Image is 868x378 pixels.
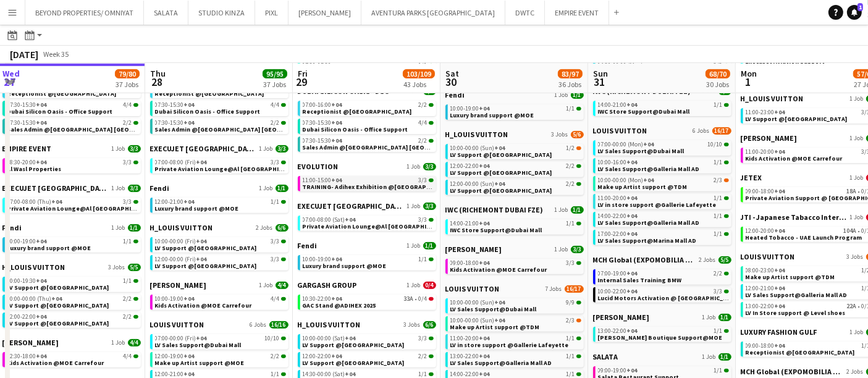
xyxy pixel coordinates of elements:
span: 3/3 [419,177,428,183]
span: +04 [495,180,505,188]
span: 07:30-15:30 [7,102,47,108]
span: +04 [644,140,654,148]
a: MCH Global (EXPOMOBILIA MCH GLOBAL ME LIVE MARKETING LLC)2 Jobs5/5 [593,255,731,264]
span: Sales Admin @Dubai Silicon Oasis [7,125,177,133]
span: 3/3 [419,217,428,223]
a: 07:00-08:00 (Sat)+043/3Private Aviation Lounge@Al [GEOGRAPHIC_DATA] [303,216,434,230]
span: +04 [184,198,195,206]
span: +04 [184,101,195,109]
span: 09:00-18:00 [746,188,785,195]
span: Private Aviation Lounge@Al Maktoum Airport [303,222,451,230]
span: 1/1 [423,242,436,250]
button: [PERSON_NAME] [289,1,361,25]
div: DUBAI SILICON OASIS - DSO3 Jobs8/807:00-16:00+042/2Receptionist @[GEOGRAPHIC_DATA]07:30-15:30+044... [150,69,289,144]
span: 11:00-20:00 [746,149,785,155]
span: 2/3 [714,177,723,183]
span: 3/3 [423,203,436,210]
span: 07:30-15:30 [303,120,342,126]
span: +04 [36,237,47,245]
span: 2/2 [567,163,575,169]
span: 104A [844,228,857,234]
a: 10:00-00:00 (Fri)+043/3LV Support @[GEOGRAPHIC_DATA] [155,237,286,251]
span: Kids Activation @MOE Carrefour [746,154,843,162]
span: LV Sales Support@Galleria Mall AD [598,219,700,227]
a: 12:00-22:00+042/2LV Support @[GEOGRAPHIC_DATA] [450,162,581,176]
a: EMPIRE EVENT1 Job3/3 [2,144,141,153]
a: 07:30-15:30+042/2Sales Admin @[GEOGRAPHIC_DATA] [GEOGRAPHIC_DATA] [155,119,286,133]
a: 07:00-00:00 (Mon)+0410/10LV Sales Support@Dubai Mall [598,140,729,154]
span: LV Support @Mall of the Emirates [746,115,848,123]
div: DUBAI SILICON OASIS - DSO3 Jobs8/807:00-16:00+042/2Receptionist @[GEOGRAPHIC_DATA]07:30-15:30+044... [2,69,141,144]
div: LOUIS VUITTON6 Jobs16/1707:00-00:00 (Mon)+0410/10LV Sales Support@Dubai Mall10:00-16:00+041/1LV S... [593,126,731,255]
span: 1/1 [571,91,584,99]
a: [PERSON_NAME]1 Job3/3 [445,245,584,254]
span: TRAINING- Adihex Exhibition @Adnec [303,183,457,191]
div: [PERSON_NAME]1 Job3/309:00-18:00+043/3Kids Activation @MOE Carrefour [445,245,584,284]
a: IWC (RICHEMONT DUBAI FZE)1 Job1/1 [445,205,584,214]
a: 12:00-00:00 (Sun)+042/2LV Support @[GEOGRAPHIC_DATA] [450,180,581,194]
span: EXECUJET MIDDLE EAST CO [2,183,109,193]
span: 14:00-22:00 [598,213,638,219]
span: 1 Job [112,145,125,153]
div: IWC (RICHEMONT DUBAI FZE)1 Job1/114:00-21:00+041/1IWC Store Support@Dubai Mall [593,86,731,126]
span: +04 [196,255,207,263]
span: Internal Sales Training BMW [598,276,682,284]
span: 1 [857,3,863,11]
span: 2/2 [567,181,575,187]
span: 1 Job [850,214,864,221]
a: 07:00-19:00+042/2Internal Sales Training BMW [598,269,729,283]
a: 12:00-00:00 (Fri)+043/3LV Support @[GEOGRAPHIC_DATA] [155,255,286,269]
span: EMPIRE EVENT [2,144,52,153]
span: +04 [495,144,505,152]
span: 1 Job [407,203,421,210]
span: H_LOUIS VUITTON [741,94,804,103]
span: Luxury brand support @MOE [303,262,387,270]
span: Al Wasl Properties [7,165,62,173]
a: Fendi1 Job1/1 [150,183,289,193]
span: +04 [775,108,785,116]
span: 2 Jobs [699,256,716,264]
span: +04 [479,219,490,227]
span: EXECUJET MIDDLE EAST CO [298,201,405,211]
div: Fendi1 Job1/112:00-21:00+041/1Luxury brand support @MOE [150,183,289,223]
a: Fendi1 Job1/1 [445,90,584,99]
span: Sales Admin @Dubai Silicon Oasis [303,143,472,151]
span: 2/2 [124,120,132,126]
span: JACK MORTON [741,133,798,143]
span: 1 Job [850,174,864,182]
span: 18A [847,188,857,195]
a: 10:00-00:00 (Sun)+041/2LV Support @[GEOGRAPHIC_DATA] [450,144,581,158]
span: +04 [36,158,47,166]
button: AVENTURA PARKS [GEOGRAPHIC_DATA] [361,1,505,25]
span: +04 [479,259,490,267]
a: 14:00-21:00+041/1IWC Store Support@Dubai Mall [450,219,581,233]
span: LOUIS VUITTON [741,252,795,261]
span: 07:00-00:00 (Mon) [598,141,654,148]
span: 12:00-21:00 [155,199,195,205]
span: 16/17 [712,127,731,135]
span: +04 [775,266,785,274]
a: 07:00-08:00 (Thu)+043/3Private Aviation Lounge@Al [GEOGRAPHIC_DATA] [7,198,138,212]
span: Dubai Silicon Oasis - Office Support [303,125,408,133]
span: +04 [479,162,490,170]
span: 10:00-00:00 (Mon) [598,177,654,183]
a: 07:30-15:30+042/2Sales Admin @[GEOGRAPHIC_DATA] [GEOGRAPHIC_DATA] [7,119,138,133]
span: 1/1 [714,231,723,237]
span: 4/4 [419,120,428,126]
span: Fendi [2,223,22,232]
span: +04 [627,212,638,220]
span: 5/5 [718,256,731,264]
span: H_LOUIS VUITTON [150,223,213,232]
span: 14:00-21:00 [598,102,638,108]
span: Make up Artist support @TDM [746,273,835,281]
a: 07:30-15:30+042/2Sales Admin @[GEOGRAPHIC_DATA] [GEOGRAPHIC_DATA] [303,136,434,151]
span: 3 Jobs [552,131,568,138]
span: 07:00-08:00 (Thu) [7,199,62,205]
span: LV Support @Mall of the Emirates [450,169,552,177]
span: +04 [775,148,785,156]
a: 10:00-19:00+041/1Luxury brand support @MOE [450,104,581,119]
span: Sales Admin @Dubai Silicon Oasis [155,125,324,133]
span: +04 [332,101,342,109]
span: IWC Store Support@Dubai Mall [450,226,542,234]
span: +04 [345,216,356,224]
